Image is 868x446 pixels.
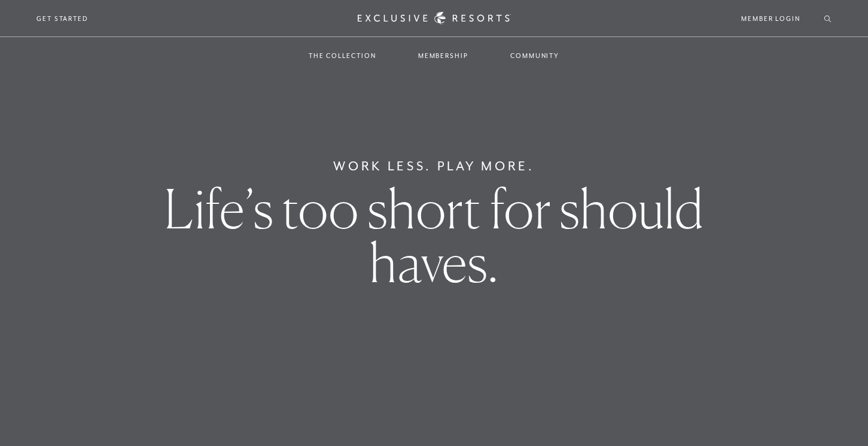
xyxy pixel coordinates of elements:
h6: Work Less. Play More. [333,157,535,176]
a: Membership [406,38,480,73]
a: Get Started [36,13,89,24]
h1: Life’s too short for should haves. [152,182,717,289]
a: The Collection [297,38,388,73]
a: Member Login [741,13,800,24]
a: Community [498,38,571,73]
